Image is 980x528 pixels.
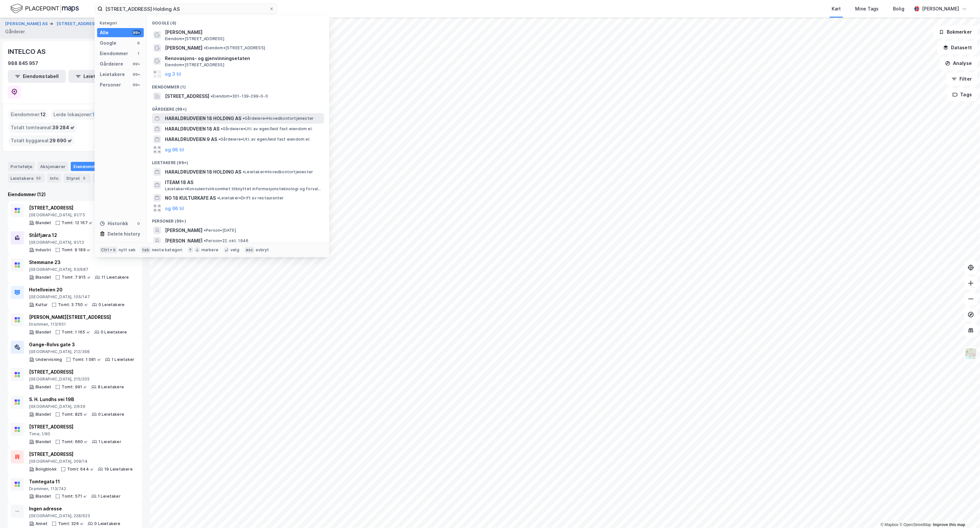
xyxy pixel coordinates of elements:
button: Leietakertabell [68,70,126,83]
div: 1 Leietaker [98,494,121,499]
div: avbryt [256,247,269,253]
div: Google [100,39,116,47]
span: Leietaker • Hovedkontortjenester [243,169,313,175]
div: Eiendommer (12) [8,191,142,198]
div: Blandet [36,439,51,444]
div: Leietakere [8,174,45,183]
div: Industri [36,247,51,253]
div: 0 Leietakere [101,330,127,335]
div: Tomt: 991 ㎡ [62,384,87,390]
div: Personer (99+) [147,213,329,225]
span: Eiendom • 301-139-299-0-0 [211,94,268,99]
div: Kart [832,5,841,13]
div: Blandet [36,275,51,280]
button: Analyse [940,57,977,70]
span: • [243,116,245,121]
div: nytt søk [119,247,136,253]
div: Eiendommer (1) [147,79,329,91]
span: 39 284 ㎡ [52,124,75,132]
div: Blandet [36,412,51,417]
span: 12 [40,111,46,118]
div: Blandet [36,384,51,390]
div: [STREET_ADDRESS] [29,204,126,212]
div: markere [201,247,218,253]
div: 0 Leietakere [98,412,124,417]
iframe: Chat Widget [947,497,980,528]
span: HARALDRUDVEIEN 18 HOLDING AS [165,168,241,176]
div: neste kategori [152,247,183,253]
span: • [204,45,206,50]
div: Historikk [100,220,128,227]
div: Tomt: 644 ㎡ [67,467,94,472]
div: [GEOGRAPHIC_DATA], 63/987 [29,267,129,272]
div: 11 Leietakere [101,275,129,280]
div: Leietakere (99+) [147,155,329,167]
div: Tomt: 12 167 ㎡ [62,220,93,225]
a: Mapbox [881,522,898,527]
div: Transaksjoner [93,174,140,183]
div: [STREET_ADDRESS] [29,450,133,458]
img: Z [965,348,977,360]
span: • [204,228,206,233]
div: Eiendommer [100,50,128,57]
button: Eiendomstabell [8,70,66,83]
div: Delete history [108,230,140,238]
div: Tomt: 7 915 ㎡ [62,275,91,280]
div: Tomt: 825 ㎡ [62,412,87,417]
div: [GEOGRAPHIC_DATA], 2/636 [29,404,124,409]
div: Leietakere [100,70,125,78]
span: • [204,238,206,243]
div: Eiendommer [71,162,111,171]
span: • [218,137,220,142]
span: Gårdeiere • Utl. av egen/leid fast eiendom el. [218,137,310,142]
span: 29 690 ㎡ [50,137,72,145]
div: 99+ [132,61,141,67]
div: 8 Leietakere [98,384,124,390]
div: Tomt: 1 081 ㎡ [72,357,101,362]
button: og 96 til [165,146,184,154]
div: Tomt: 660 ㎡ [62,439,88,444]
div: [STREET_ADDRESS] [29,423,121,431]
input: Søk på adresse, matrikkel, gårdeiere, leietakere eller personer [103,4,269,14]
div: Tomtegata 11 [29,478,121,486]
div: 1 Leietaker [111,357,134,362]
div: Tomt: 3 750 ㎡ [58,302,88,307]
div: [GEOGRAPHIC_DATA], 209/14 [29,459,133,464]
div: Mine Tags [855,5,879,13]
div: Totalt byggareal : [8,135,75,146]
div: Tomt: 1 165 ㎡ [62,330,90,335]
button: Datasett [938,41,977,54]
span: • [217,195,219,200]
div: 99+ [132,72,141,77]
span: Eiendom • [STREET_ADDRESS] [204,45,265,51]
div: INTELCO AS [8,46,47,57]
div: [GEOGRAPHIC_DATA], 228/623 [29,513,121,519]
span: Leietaker • Drift av restauranter [217,195,284,201]
div: 1 Leietaker [98,439,121,444]
div: 19 Leietakere [104,467,133,472]
div: [GEOGRAPHIC_DATA], 105/147 [29,294,125,300]
div: Gårdeiere [100,60,123,68]
div: Boligblokk [36,467,57,472]
span: [PERSON_NAME] [165,44,202,52]
div: Tomt: 9 189 ㎡ [62,247,91,253]
div: Drammen, 113/651 [29,322,127,327]
div: [GEOGRAPHIC_DATA], 212/398 [29,349,134,354]
div: Gårdeier [5,28,25,36]
div: 0 Leietakere [98,302,125,307]
button: og 3 til [165,70,181,78]
span: HARALDRUDVEIEN 9 AS [165,135,217,143]
div: esc [245,247,255,253]
button: Bokmerker [933,25,977,39]
div: Bolig [893,5,904,13]
span: Eiendom • [STREET_ADDRESS] [165,62,224,68]
div: Blandet [36,330,51,335]
div: 0 [136,221,141,226]
div: Alle [100,29,109,37]
div: Ingen adresse [29,505,121,513]
div: S. H. Lundhs vei 19B [29,396,124,403]
div: [GEOGRAPHIC_DATA], 91/12 [29,240,129,245]
div: Undervisning [36,357,62,362]
div: Info [47,174,61,183]
div: Tomt: 571 ㎡ [62,494,87,499]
